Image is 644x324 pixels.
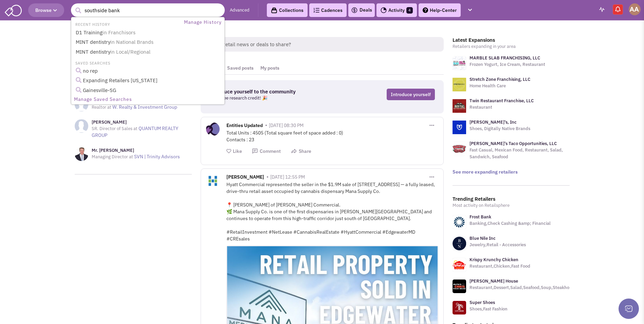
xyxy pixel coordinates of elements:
a: MARBLE SLAB FRANCHISING, LLC [470,55,540,61]
img: www.frostbank.com [453,215,466,229]
span: in Franchisors [103,29,135,36]
a: Collections [267,3,308,17]
a: Introduce yourself [387,89,435,100]
img: logo [453,99,466,113]
a: MINT dentistryin Local/Regional [74,48,223,57]
img: help.png [423,7,428,13]
span: 4 [406,7,413,14]
a: W. Realty & Investment Group [112,104,177,110]
h3: [PERSON_NAME] [92,119,192,125]
p: Most activity on Retailsphere [453,202,570,209]
span: [DATE] 12:55 PM [270,174,305,180]
a: [PERSON_NAME]'s, Inc [470,119,517,125]
span: in Local/Regional [110,49,150,55]
span: Entities Updated [226,122,263,130]
p: Restaurant,Chicken,Fast Food [470,263,530,270]
a: Help-Center [419,3,461,17]
p: Banking,Check Cashing &amp; Financial [470,220,551,227]
span: Managing Director at [92,154,133,160]
a: QUANTUM REALTY GROUP [92,125,178,138]
a: Cadences [309,3,347,17]
div: Total Units : 4505 (Total square feet of space added : 0) Contacts : 23 [226,129,438,143]
a: See more expanding retailers [453,169,518,175]
span: [DATE] 08:30 PM [269,122,303,128]
p: Shoes,Fast Fashion [470,306,508,312]
a: Gainesville-SG [74,86,223,95]
a: Activity4 [376,3,417,17]
li: SAVED SEARCHES [72,59,224,66]
a: Manage History [182,18,224,26]
img: icon-deals.svg [351,6,358,14]
input: Search [71,3,225,17]
button: Comment [252,148,281,155]
p: Retailers expanding in your area [453,43,570,50]
span: [PERSON_NAME] [226,174,264,182]
img: Cadences_logo.png [313,8,319,13]
img: logo [453,142,466,156]
span: Like [233,148,242,154]
div: Hyatt Commercial represented the seller in the $1.9M sale of [STREET_ADDRESS] — a fully leased, d... [226,181,438,242]
img: Activity.png [381,7,387,13]
img: icon-collection-lavender-black.svg [271,7,277,14]
img: NoImageAvailable1.jpg [75,119,88,133]
a: My posts [257,62,283,74]
a: Super Shoes [470,300,495,305]
p: Restaurant [470,104,534,111]
a: Stretch Zone Franchising, LLC [470,76,530,82]
span: in National Brands [110,39,153,45]
a: Saved posts [224,62,257,74]
img: logo [453,78,466,91]
a: Deals [351,6,372,14]
img: logo [453,56,466,70]
button: Like [226,148,242,155]
img: www.bluenile.com [453,237,466,250]
a: Blue Nile Inc [470,235,496,241]
img: Abe Arteaga [629,3,641,15]
a: Frost Bank [470,214,491,220]
p: Shoes, Digitally Native Brands [470,125,530,132]
a: Manage Saved Searches [72,95,224,104]
h3: Trending Retailers [453,196,570,202]
a: D1 Trainingin Franchisors [74,28,223,37]
a: [PERSON_NAME]'s Taco Opportunities, LLC [470,141,557,146]
span: Retail news or deals to share? [217,37,444,52]
button: Share [291,148,311,155]
a: Advanced [230,7,250,14]
a: MINT dentistryin National Brands [74,38,223,47]
a: [PERSON_NAME] House [470,278,518,284]
a: Expanding Retailers [US_STATE] [74,76,223,85]
span: SR. Director of Sales at [92,126,137,131]
p: Jewelry,Retail - Accessories [470,241,526,248]
a: Twin Restaurant Franchise, LLC [470,98,534,104]
a: SVN | Trinity Advisors [134,154,180,160]
button: Browse [28,3,64,17]
h3: Introduce yourself to the community [209,89,337,95]
a: Krispy Krunchy Chicken [470,257,518,263]
p: Fast Casual, Mexican Food, Restaurant, Salad, Sandwich, Seafood [470,147,570,160]
p: Frozen Yogurt, Ice Cream, Restaurant [470,61,545,68]
a: no rep [74,67,223,76]
p: Get a free research credit! 🎉 [209,95,337,102]
li: RECENT HISTORY [72,20,112,28]
span: Realtor at [92,104,111,110]
h3: Mr. [PERSON_NAME] [92,147,180,154]
p: Home Health Care [470,83,530,89]
span: Browse [35,7,57,13]
h3: Latest Expansions [453,37,570,43]
img: SmartAdmin [5,3,22,16]
p: Restaurant,Dessert,Salad,Seafood,Soup,Steakhouse [470,284,576,291]
img: logo [453,121,466,134]
img: www.krispykrunchy.com [453,258,466,272]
